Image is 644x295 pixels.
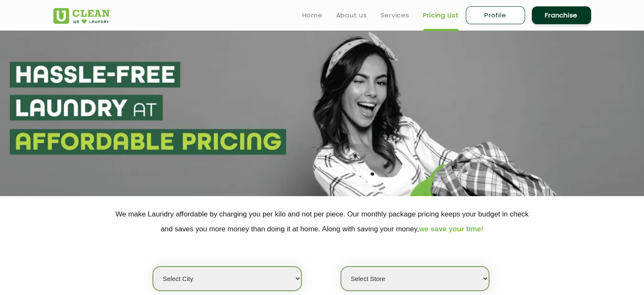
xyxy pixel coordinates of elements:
p: We make Laundry affordable by charging you per kilo and not per piece. Our monthly package pricin... [53,207,591,236]
span: we save your time! [419,225,484,233]
a: Pricing List [423,10,459,20]
a: Services [381,10,409,20]
a: Franchise [532,6,591,24]
a: Profile [466,6,525,24]
img: UClean Laundry and Dry Cleaning [53,8,110,24]
a: About us [336,10,367,20]
a: Home [302,10,323,20]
